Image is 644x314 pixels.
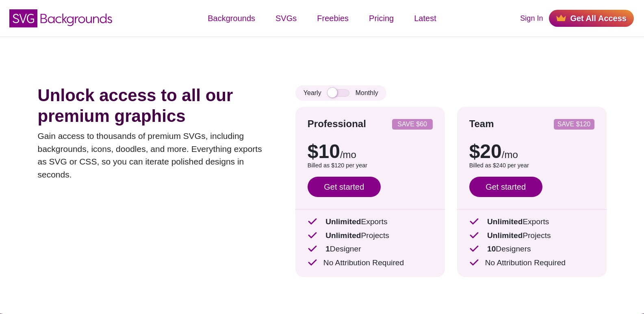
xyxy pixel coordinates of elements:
p: SAVE $120 [557,121,591,128]
div: Yearly Monthly [295,85,386,101]
p: $20 [469,142,594,161]
p: No Attribution Required [469,257,594,269]
strong: 1 [325,245,330,253]
strong: Unlimited [487,231,523,240]
p: Exports [469,216,594,228]
p: Projects [308,230,433,242]
span: /mo [340,149,356,160]
a: Sign In [520,13,543,24]
a: SVGs [265,6,307,30]
strong: Team [469,118,494,129]
p: No Attribution Required [308,257,433,269]
p: Projects [469,230,594,242]
p: Billed as $240 per year [469,161,594,170]
p: Designers [469,243,594,255]
span: /mo [502,149,518,160]
p: Billed as $120 per year [308,161,433,170]
p: Designer [308,243,433,255]
strong: Professional [308,118,366,129]
strong: Unlimited [487,217,523,226]
a: Backgrounds [197,6,265,30]
strong: Unlimited [325,217,361,226]
strong: Unlimited [325,231,361,240]
a: Pricing [359,6,404,30]
a: Freebies [307,6,359,30]
strong: 10 [487,245,496,253]
a: Get started [308,177,381,197]
p: Exports [308,216,433,228]
a: Latest [404,6,446,30]
p: SAVE $60 [395,121,429,128]
a: Get All Access [549,10,634,27]
h1: Unlock access to all our premium graphics [38,85,271,126]
a: Get started [469,177,542,197]
p: Gain access to thousands of premium SVGs, including backgrounds, icons, doodles, and more. Everyt... [38,130,271,181]
p: $10 [308,142,433,161]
